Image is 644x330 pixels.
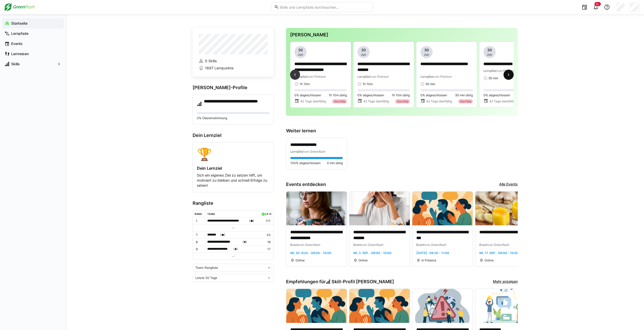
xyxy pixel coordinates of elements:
[479,243,488,247] span: Event
[290,32,514,38] h3: [PERSON_NAME]
[455,93,473,97] span: 50 min übrig
[290,243,299,247] span: Event
[363,99,389,103] span: 42 Tage überfällig
[286,289,347,323] img: image
[349,289,410,323] img: image
[265,212,268,215] div: LP
[392,93,410,97] span: 1h 10m übrig
[361,48,366,53] span: 30
[424,53,429,57] span: Jun
[489,99,515,103] span: 42 Tage überfällig
[349,192,410,226] img: image
[416,251,449,255] span: [DATE] · 09:30 - 11:00
[488,243,509,247] span: von Greenflash
[205,58,217,64] span: 0 Skills
[487,48,492,53] span: 30
[412,289,473,323] img: image
[260,240,270,244] p: 18
[300,82,310,86] span: 1h 10m
[294,75,308,78] span: Lernpfad
[260,233,270,237] p: 33
[489,76,498,80] span: 50 min
[269,211,272,216] a: ø
[299,243,320,247] span: von Greenflash
[332,99,347,103] div: Überfällig
[290,161,321,165] span: 100% abgeschlossen
[196,240,203,244] p: 8
[233,246,238,252] span: ( )
[197,173,270,188] p: Sich ein eigenes Ziel zu setzen hilft, um motiviert zu bleiben und schnell Erfolge zu sehen!
[300,99,326,103] span: 42 Tage überfällig
[195,212,202,215] div: Rang
[479,251,519,255] span: Mi, 17. Sep. · 09:00 - 10:00
[193,85,274,90] h3: [PERSON_NAME]-Profile
[420,93,447,97] span: 0% abgeschlossen
[197,116,270,120] p: 0% Übereinstimmung
[425,243,446,247] span: von Greenflash
[195,266,218,270] span: Team-Rangliste
[197,166,270,171] h4: Dein Lernziel
[458,99,473,103] div: Überfällig
[424,48,429,53] span: 30
[197,147,270,162] div: 🏆
[196,233,203,237] p: 7
[279,5,370,9] input: Skills und Lernpfade durchsuchen…
[329,93,347,97] span: 1h 10m übrig
[286,128,518,134] h3: Weiter lernen
[357,75,371,78] span: Lernpfad
[260,247,270,251] p: 17
[371,75,388,78] span: von Pinktum
[434,75,451,78] span: von Pinktum
[295,258,305,262] span: Online
[290,251,331,255] span: Mi, 20. Aug. · 09:00 - 10:00
[298,48,303,53] span: 30
[199,58,268,64] a: 0 Skills
[294,93,321,97] span: 0% abgeschlossen
[286,279,394,285] h3: Empfehlungen für
[353,251,391,255] span: Mi, 3. Sep. · 09:00 - 10:00
[220,232,225,238] span: ( )
[196,219,203,223] p: 1
[249,218,254,224] span: ( )
[361,53,366,57] span: Jun
[193,133,274,138] h3: Dein Lernziel
[332,279,394,285] span: Skill-Profil [PERSON_NAME]
[483,69,497,73] span: Lernpfad
[193,200,274,206] h3: Rangliste
[499,182,518,187] a: Alle Events
[426,82,435,86] span: 50 min
[304,150,325,153] span: von Greenflash
[286,192,347,226] img: image
[298,53,303,57] span: Jun
[327,161,343,165] span: 0 min übrig
[497,69,514,73] span: von Pinktum
[416,243,425,247] span: Event
[205,66,233,71] span: 1697 Lernpunkte
[286,182,326,187] h3: Events entdecken
[358,258,368,262] span: Online
[395,99,410,103] div: Überfällig
[308,75,325,78] span: von Pinktum
[362,243,383,247] span: von Greenflash
[412,192,473,226] img: image
[426,99,452,103] span: 42 Tage überfällig
[484,258,494,262] span: Online
[195,276,217,280] span: Letzte 30 Tage
[290,150,304,153] span: Lernpfad
[493,279,518,285] a: Mehr anzeigen
[420,75,434,78] span: Lernpfad
[243,239,247,245] span: ( )
[596,3,599,6] span: 9+
[353,243,362,247] span: Event
[207,212,215,215] div: Team
[357,93,384,97] span: 0% abgeschlossen
[487,53,492,57] span: Jun
[421,258,436,262] span: In Präsenz
[363,82,373,86] span: 1h 10m
[475,289,536,323] img: image
[483,93,510,97] span: 0% abgeschlossen
[260,219,270,223] p: 117
[475,192,536,226] img: image
[196,247,203,251] p: 9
